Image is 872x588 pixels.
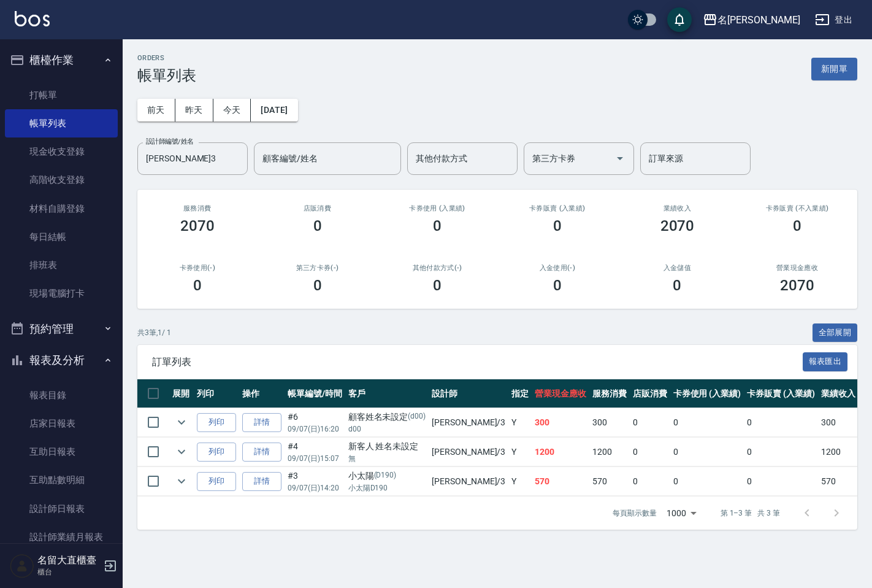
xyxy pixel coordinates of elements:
th: 卡券販賣 (入業績) [744,379,818,408]
h3: 2070 [180,217,215,234]
h2: 入金使用(-) [512,264,603,272]
img: Logo [15,11,50,26]
th: 卡券使用 (入業績) [670,379,744,408]
th: 服務消費 [589,379,630,408]
th: 客戶 [345,379,429,408]
button: 預約管理 [5,313,118,345]
a: 排班表 [5,251,118,279]
p: 09/07 (日) 16:20 [288,424,342,435]
th: 設計師 [429,379,508,408]
div: 顧客姓名未設定 [348,411,426,424]
a: 新開單 [811,63,857,74]
label: 設計師編號/姓名 [146,137,194,146]
a: 詳情 [242,443,281,462]
h3: 0 [673,277,681,294]
button: 前天 [137,99,175,122]
h3: 服務消費 [152,204,243,212]
button: 昨天 [175,99,213,122]
button: 今天 [213,99,251,122]
th: 店販消費 [630,379,670,408]
td: 0 [744,408,818,437]
button: 列印 [197,443,236,462]
p: 小太陽D190 [348,482,426,493]
h2: 卡券使用(-) [152,264,243,272]
button: 報表匯出 [803,352,848,371]
span: 訂單列表 [152,356,803,368]
a: 店家日報表 [5,409,118,438]
td: 1200 [532,438,589,466]
td: 0 [670,438,744,466]
td: 0 [670,408,744,437]
th: 操作 [239,379,285,408]
p: 無 [348,453,426,464]
p: 第 1–3 筆 共 3 筆 [721,508,780,519]
button: expand row [172,443,191,461]
th: 營業現金應收 [532,379,589,408]
td: Y [508,467,532,496]
h3: 0 [793,217,801,234]
td: 300 [532,408,589,437]
td: 1200 [818,438,859,466]
a: 報表目錄 [5,381,118,409]
p: (d00) [408,411,426,424]
a: 帳單列表 [5,109,118,137]
td: [PERSON_NAME] /3 [429,438,508,466]
button: 登出 [810,9,857,31]
h3: 2070 [660,217,695,234]
button: 新開單 [811,58,857,80]
a: 詳情 [242,413,281,432]
h3: 0 [433,277,442,294]
a: 每日結帳 [5,223,118,251]
button: 櫃檯作業 [5,44,118,76]
h5: 名留大直櫃臺 [37,554,100,567]
td: [PERSON_NAME] /3 [429,408,508,437]
a: 現金收支登錄 [5,137,118,166]
h3: 0 [433,217,442,234]
td: 0 [630,408,670,437]
h2: 卡券使用 (入業績) [392,204,483,212]
h2: ORDERS [137,54,196,62]
div: 名[PERSON_NAME] [717,12,800,28]
td: Y [508,408,532,437]
th: 展開 [169,379,194,408]
a: 詳情 [242,472,281,491]
button: 名[PERSON_NAME] [698,7,805,33]
td: Y [508,438,532,466]
td: 570 [818,467,859,496]
td: 300 [589,408,630,437]
h2: 卡券販賣 (不入業績) [752,204,843,212]
div: 1000 [662,497,701,530]
h3: 2070 [780,277,814,294]
th: 業績收入 [818,379,859,408]
td: 570 [589,467,630,496]
button: 列印 [197,413,236,432]
h2: 卡券販賣 (入業績) [512,204,603,212]
h2: 第三方卡券(-) [272,264,363,272]
div: 新客人 姓名未設定 [348,440,426,453]
a: 互助點數明細 [5,466,118,494]
h2: 業績收入 [632,204,723,212]
button: 全部展開 [813,323,858,342]
h2: 入金儲值 [632,264,723,272]
h3: 0 [553,217,562,234]
td: 1200 [589,438,630,466]
td: 0 [670,467,744,496]
h3: 0 [553,277,562,294]
a: 高階收支登錄 [5,166,118,194]
td: 0 [744,438,818,466]
img: Person [10,554,34,578]
a: 設計師日報表 [5,495,118,523]
button: save [667,7,692,32]
h3: 0 [313,217,322,234]
th: 指定 [508,379,532,408]
a: 設計師業績月報表 [5,523,118,551]
td: #6 [285,408,345,437]
p: 每頁顯示數量 [613,508,657,519]
div: 小太陽 [348,470,426,482]
p: 09/07 (日) 14:20 [288,482,342,493]
h3: 0 [193,277,202,294]
th: 列印 [194,379,239,408]
td: 0 [630,438,670,466]
a: 報表匯出 [803,355,848,367]
button: 報表及分析 [5,344,118,376]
